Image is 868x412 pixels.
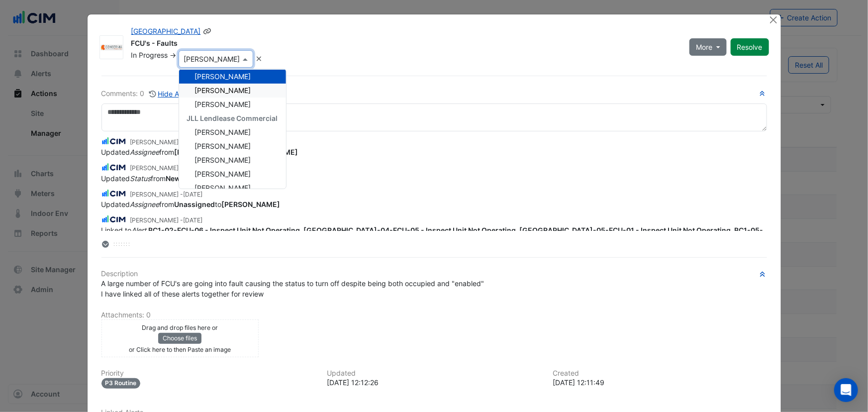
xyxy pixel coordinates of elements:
small: [PERSON_NAME] - [130,164,203,173]
button: Hide Activity [149,88,200,100]
button: Choose files [158,333,201,344]
span: 2025-05-21 12:12:10 [184,216,203,224]
button: More [689,38,727,56]
div: FCU's - Faults [131,38,677,50]
img: CIM [101,214,126,225]
span: Updated from to [101,174,227,183]
em: Assignee [130,148,160,156]
strong: New [166,174,181,183]
img: CIM [101,136,126,147]
div: [DATE] 12:12:26 [327,377,541,388]
span: Updated from to [101,200,281,208]
h6: Updated [327,369,541,378]
small: [PERSON_NAME] - [130,216,203,225]
span: [PERSON_NAME] [195,128,251,136]
span: [PERSON_NAME] [195,100,251,108]
span: Copy link to clipboard [203,27,212,35]
small: Drag and drop files here or [142,324,218,331]
button: Resolve [731,38,769,56]
span: In Progress [131,51,168,59]
div: P3 Routine [101,378,141,389]
span: JLL Lendlease Commercial [187,114,278,122]
span: A large number of FCU's are going into fault causing the status to turn off despite being both oc... [101,279,484,298]
span: -> [170,51,177,59]
span: [PERSON_NAME] [195,142,251,150]
span: 2025-05-21 12:12:20 [184,191,203,198]
h6: Attachments: 0 [101,311,767,319]
span: [PERSON_NAME] [195,184,251,192]
strong: [PERSON_NAME] [175,148,233,156]
div: Options List [179,69,286,189]
em: Status [130,174,151,183]
div: Open Intercom Messenger [834,378,858,402]
em: Assignee [130,200,160,208]
strong: [PERSON_NAME] [222,200,281,208]
h6: Priority [101,369,315,378]
span: More [696,42,712,52]
small: or Click here to then Paste an image [129,346,231,353]
strong: Unassigned [175,200,215,208]
small: [PERSON_NAME] - [130,190,203,199]
img: CIM [101,162,126,173]
div: Comments: 0 [101,88,200,100]
img: CIM [101,188,126,199]
h6: Description [101,270,767,278]
span: [PERSON_NAME] [195,72,251,81]
strong: BC1-02-FCU-06 - Inspect Unit Not Operating, [GEOGRAPHIC_DATA]-04-FCU-05 - Inspect Unit Not Operat... [101,226,766,255]
fa-layers: More [101,241,110,248]
div: [DATE] 12:11:49 [553,377,767,388]
small: [PERSON_NAME] - [130,138,203,147]
img: Conservia [100,42,123,52]
em: Alert [132,226,147,234]
span: [PERSON_NAME] [195,170,251,178]
a: [GEOGRAPHIC_DATA] [131,27,201,35]
span: Updated from to [101,148,298,156]
h6: Created [553,369,767,378]
span: [PERSON_NAME] [195,156,251,164]
button: Close [769,14,779,25]
span: [PERSON_NAME] [195,86,251,95]
span: Linked to [101,226,766,255]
